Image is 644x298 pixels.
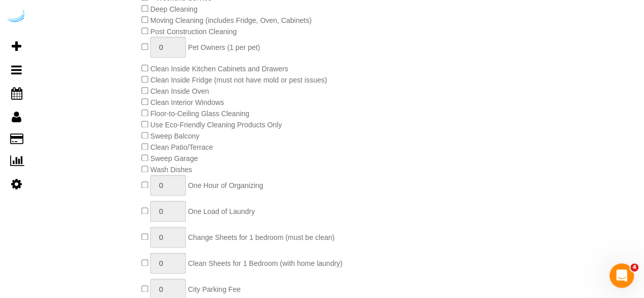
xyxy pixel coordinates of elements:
span: Use Eco-Friendly Cleaning Products Only [150,121,282,129]
span: One Hour of Organizing [188,181,263,189]
span: Post Construction Cleaning [150,28,237,36]
span: Clean Patio/Terrace [150,143,213,151]
span: Deep Cleaning [150,5,198,13]
span: Sweep Garage [150,154,198,162]
iframe: Intercom live chat [609,263,634,288]
span: Floor-to-Ceiling Glass Cleaning [150,110,249,118]
span: Wash Dishes [150,166,192,174]
img: Automaid Logo [6,10,26,24]
span: Clean Inside Oven [150,87,209,95]
span: Clean Inside Kitchen Cabinets and Drawers [150,65,288,73]
span: Pet Owners (1 per pet) [188,43,260,51]
span: Moving Cleaning (includes Fridge, Oven, Cabinets) [150,16,312,24]
span: Clean Interior Windows [150,98,224,106]
span: Change Sheets for 1 bedroom (must be clean) [188,233,334,241]
span: Sweep Balcony [150,132,200,140]
span: City Parking Fee [188,285,240,293]
span: One Load of Laundry [188,207,255,215]
span: Clean Inside Fridge (must not have mold or pest issues) [150,76,327,84]
span: 4 [630,263,638,272]
span: Clean Sheets for 1 Bedroom (with home laundry) [188,259,342,267]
